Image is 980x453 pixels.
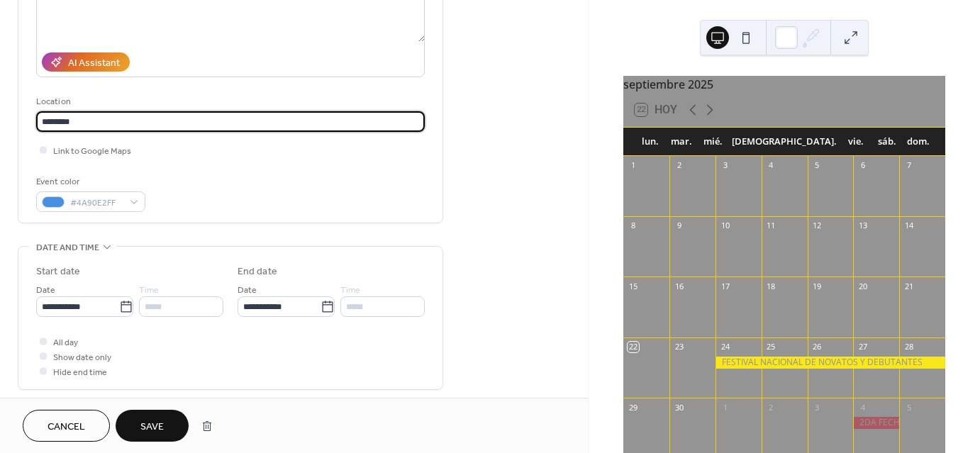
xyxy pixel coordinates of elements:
[903,342,914,352] div: 28
[812,160,823,171] div: 5
[36,283,55,298] span: Date
[674,160,684,171] div: 2
[840,128,872,156] div: vie.
[766,220,776,231] div: 11
[340,283,360,298] span: Time
[628,220,638,231] div: 8
[139,283,159,298] span: Time
[720,281,730,291] div: 17
[872,128,903,156] div: sáb.
[68,56,120,71] div: AI Assistant
[720,402,730,413] div: 1
[903,128,934,156] div: dom.
[140,420,164,435] span: Save
[766,281,776,291] div: 18
[42,52,130,72] button: AI Assistant
[36,264,80,279] div: Start date
[728,128,840,156] div: [DEMOGRAPHIC_DATA].
[720,342,730,352] div: 24
[70,196,123,211] span: #4A90E2FF
[674,281,684,291] div: 16
[53,335,78,350] span: All day
[697,128,728,156] div: mié.
[666,128,697,156] div: mar.
[23,410,110,442] button: Cancel
[903,160,914,171] div: 7
[238,264,277,279] div: End date
[812,342,823,352] div: 26
[36,240,99,255] span: Date and time
[635,128,666,156] div: lun.
[628,160,638,171] div: 1
[857,281,868,291] div: 20
[720,160,730,171] div: 3
[36,174,143,189] div: Event color
[623,76,945,93] div: septiembre 2025
[116,410,189,442] button: Save
[628,402,638,413] div: 29
[857,160,868,171] div: 6
[53,144,131,159] span: Link to Google Maps
[674,220,684,231] div: 9
[766,342,776,352] div: 25
[674,342,684,352] div: 23
[812,281,823,291] div: 19
[812,402,823,413] div: 3
[53,350,111,365] span: Show date only
[53,365,107,380] span: Hide end time
[715,357,945,369] div: FESTIVAL NACIONAL DE NOVATOS Y DEBUTANTES
[628,281,638,291] div: 15
[48,420,85,435] span: Cancel
[812,220,823,231] div: 12
[903,281,914,291] div: 21
[674,402,684,413] div: 30
[36,94,422,109] div: Location
[766,160,776,171] div: 4
[903,220,914,231] div: 14
[238,283,257,298] span: Date
[853,417,899,429] div: 2DA FECHA RUTA DEL CONDOR 2025
[720,220,730,231] div: 10
[628,342,638,352] div: 22
[766,402,776,413] div: 2
[857,342,868,352] div: 27
[857,402,868,413] div: 4
[903,402,914,413] div: 5
[857,220,868,231] div: 13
